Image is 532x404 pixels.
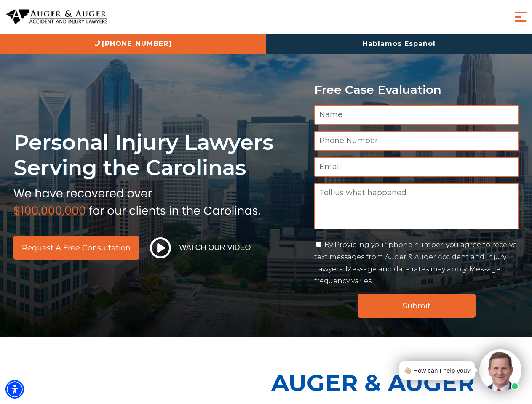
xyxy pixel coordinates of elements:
[22,244,131,252] span: Request a Free Consultation
[13,185,260,217] img: sub text
[6,9,107,25] img: Auger & Auger Accident and Injury Lawyers Logo
[512,8,529,25] button: Menu
[13,130,304,181] h1: Personal Injury Lawyers Serving the Carolinas
[5,380,24,399] div: Accessibility Menu
[314,157,519,177] input: Email
[404,365,471,376] div: 👋🏼 How can I help you?
[314,105,519,125] input: Name
[358,294,476,318] input: Submit
[271,362,527,404] p: Auger & Auger
[314,241,517,285] label: By Providing your phone number, you agree to receive text messages from Auger & Auger Accident an...
[314,131,519,151] input: Phone Number
[314,83,519,96] p: Free Case Evaluation
[147,237,254,259] button: Watch Our Video
[13,236,139,260] a: Request a Free Consultation
[479,349,521,391] img: Intaker widget Avatar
